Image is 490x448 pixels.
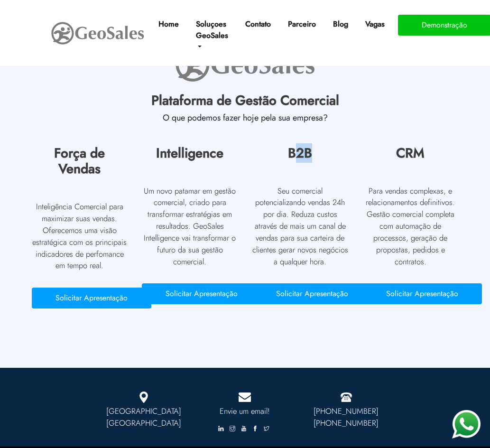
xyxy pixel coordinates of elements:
[139,392,148,403] img: Marcador
[329,15,352,34] a: Blog
[155,15,183,34] a: Home
[25,93,466,113] h2: Plataforma de Gestão Comercial
[362,185,459,268] p: Para vendas complexas, e relacionamentos definitivos. Gestão comercial completa com automação de ...
[142,185,238,268] p: Um novo patamar em gestão comercial, criado para transformar estratégias em resultados. GeoSales ...
[362,145,459,166] h2: CRM
[192,15,232,56] a: Soluçoes GeoSales
[32,201,128,271] p: Inteligência Comercial para maximizar suas vendas. Oferecemos uma visão estratégica com os princ...
[32,145,128,182] h2: Força de Vendas
[241,15,275,34] a: Contato
[284,15,320,34] a: Parceiro
[50,20,145,47] img: GeoSales
[202,405,288,417] a: Envie um email!
[32,288,151,308] button: Solicitar Apresentação
[142,145,238,166] h2: Intelligence
[452,410,481,439] img: WhatsApp
[362,283,482,304] button: Solicitar Apresentação
[101,405,187,429] p: [GEOGRAPHIC_DATA] [GEOGRAPHIC_DATA]
[361,15,388,34] a: Vagas
[314,405,379,417] a: [PHONE_NUMBER]
[252,283,372,304] button: Solicitar Apresentação
[314,417,379,429] a: [PHONE_NUMBER]
[340,392,352,403] img: Fone
[142,283,261,304] button: Solicitar Apresentação
[252,145,349,166] h2: B2B
[25,113,466,128] h3: O que podemos fazer hoje pela sua empresa?
[239,392,251,403] img: Mail
[252,185,349,268] p: Seu comercial potencializando vendas 24h por dia. Reduza custos através de mais um canal de venda...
